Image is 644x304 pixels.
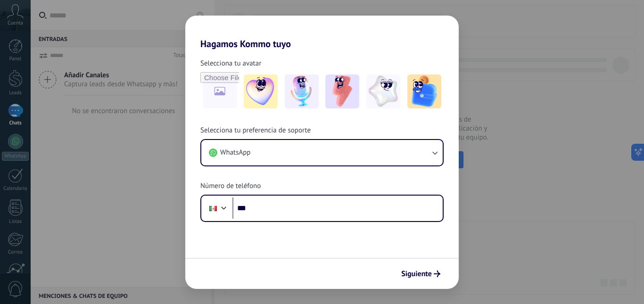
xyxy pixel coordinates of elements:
[200,59,261,68] span: Selecciona tu avatar
[407,74,441,108] img: -5.jpeg
[185,16,459,49] h2: Hagamos Kommo tuyo
[200,181,261,191] span: Número de teléfono
[220,148,250,157] span: WhatsApp
[325,74,359,108] img: -3.jpeg
[204,198,222,218] div: Mexico: + 52
[397,266,445,282] button: Siguiente
[201,140,443,165] button: WhatsApp
[366,74,400,108] img: -4.jpeg
[285,74,319,108] img: -2.jpeg
[200,126,311,135] span: Selecciona tu preferencia de soporte
[244,74,278,108] img: -1.jpeg
[401,271,432,277] span: Siguiente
